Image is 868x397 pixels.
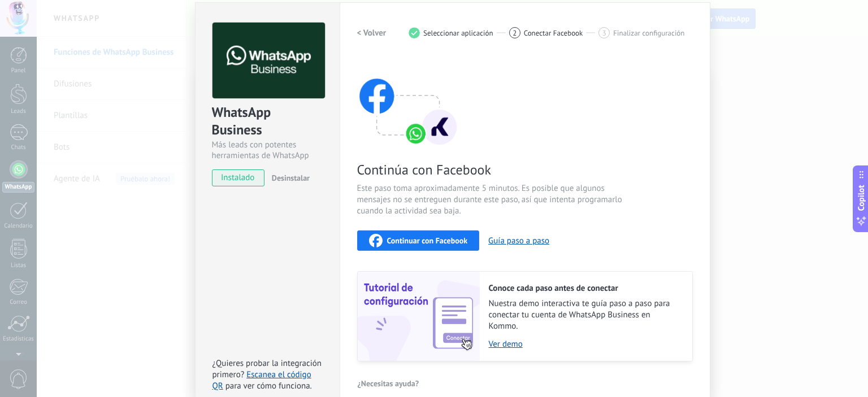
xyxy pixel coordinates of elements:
span: Conectar Facebook [524,29,583,37]
img: logo_main.png [212,23,325,99]
button: ¿Necesitas ayuda? [357,375,420,392]
div: WhatsApp Business [212,103,323,139]
span: Copilot [856,185,867,211]
button: Guía paso a paso [488,235,549,246]
a: Escanea el código QR [212,369,311,391]
span: 2 [513,28,517,38]
span: Nuestra demo interactiva te guía paso a paso para conectar tu cuenta de WhatsApp Business en Kommo. [489,298,681,332]
button: < Volver [357,23,387,43]
span: Este paso toma aproximadamente 5 minutos. Es posible que algunos mensajes no se entreguen durante... [357,183,626,217]
span: Seleccionar aplicación [423,29,493,37]
span: ¿Necesitas ayuda? [358,379,419,387]
h2: Conoce cada paso antes de conectar [489,283,681,294]
button: Desinstalar [267,169,310,186]
h2: < Volver [357,28,387,38]
span: instalado [212,169,264,186]
div: Más leads con potentes herramientas de WhatsApp [212,139,323,161]
span: 3 [602,28,606,38]
a: Ver demo [489,339,681,350]
span: Continuar con Facebook [387,237,468,245]
span: Continúa con Facebook [357,161,626,178]
img: connect with facebook [357,56,459,147]
span: para ver cómo funciona. [225,381,312,391]
span: ¿Quieres probar la integración primero? [212,358,322,380]
button: Continuar con Facebook [357,230,480,251]
span: Finalizar configuración [613,29,684,37]
span: Desinstalar [272,173,310,183]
